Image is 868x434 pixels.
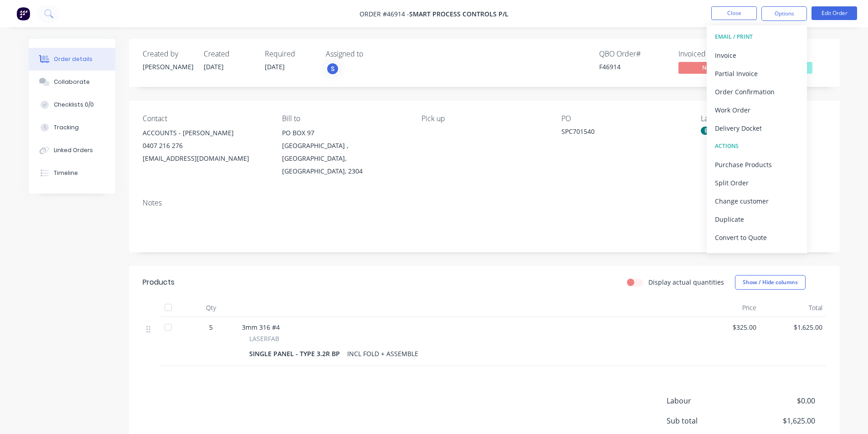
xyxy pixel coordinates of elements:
[707,82,807,101] button: Order Confirmation
[209,322,213,332] span: 5
[561,114,686,123] div: PO
[707,28,807,46] button: EMAIL / PRINT
[265,50,315,58] div: Required
[715,158,799,171] div: Purchase Products
[715,249,799,262] div: Archive
[16,7,30,20] img: Factory
[707,155,807,174] button: Purchase Products
[143,127,267,165] div: ACCOUNTS - [PERSON_NAME]0407 216 276[EMAIL_ADDRESS][DOMAIN_NAME]
[694,299,760,317] div: Price
[242,323,280,332] span: 3mm 316 #4
[715,67,799,80] div: Partial Invoice
[715,176,799,189] div: Split Order
[707,64,807,82] button: Partial Invoice
[54,101,94,109] div: Checklists 0/0
[282,139,407,178] div: [GEOGRAPHIC_DATA] , [GEOGRAPHIC_DATA], [GEOGRAPHIC_DATA], 2304
[143,199,826,207] div: Notes
[29,162,115,184] button: Timeline
[715,122,799,135] div: Delivery Docket
[29,71,115,93] button: Collaborate
[707,137,807,155] button: ACTIONS
[326,62,339,76] button: S
[561,127,675,139] div: SPC701540
[711,6,757,20] button: Close
[421,114,546,123] div: Pick up
[204,50,254,58] div: Created
[29,139,115,162] button: Linked Orders
[715,85,799,98] div: Order Confirmation
[707,210,807,228] button: Duplicate
[715,31,799,43] div: EMAIL / PRINT
[678,62,733,73] span: No
[707,101,807,119] button: Work Order
[707,192,807,210] button: Change customer
[143,152,267,165] div: [EMAIL_ADDRESS][DOMAIN_NAME]
[707,174,807,192] button: Split Order
[29,116,115,139] button: Tracking
[249,347,344,360] div: SINGLE PANEL - TYPE 3.2R BP
[143,62,193,71] div: [PERSON_NAME]
[701,127,744,135] div: BREAK PRESS
[54,55,92,63] div: Order details
[735,275,806,290] button: Show / Hide columns
[143,50,193,58] div: Created by
[599,50,668,58] div: QBO Order #
[707,119,807,137] button: Delivery Docket
[249,334,279,343] span: LASERFAB
[282,127,407,139] div: PO BOX 97
[54,78,90,86] div: Collaborate
[678,50,747,58] div: Invoiced
[29,93,115,116] button: Checklists 0/0
[143,127,267,139] div: ACCOUNTS - [PERSON_NAME]
[204,62,224,71] span: [DATE]
[760,299,826,317] div: Total
[715,140,799,152] div: ACTIONS
[54,146,93,154] div: Linked Orders
[715,194,799,208] div: Change customer
[143,139,267,152] div: 0407 216 276
[667,415,748,426] span: Sub total
[707,228,807,246] button: Convert to Quote
[184,299,238,317] div: Qty
[715,231,799,244] div: Convert to Quote
[812,6,857,20] button: Edit Order
[599,62,668,71] div: F46914
[715,49,799,62] div: Invoice
[648,277,724,287] label: Display actual quantities
[282,114,407,123] div: Bill to
[764,322,822,332] span: $1,625.00
[698,322,756,332] span: $325.00
[747,395,815,406] span: $0.00
[707,246,807,265] button: Archive
[54,169,78,177] div: Timeline
[143,277,175,288] div: Products
[667,395,748,406] span: Labour
[701,114,826,123] div: Labels
[282,127,407,178] div: PO BOX 97[GEOGRAPHIC_DATA] , [GEOGRAPHIC_DATA], [GEOGRAPHIC_DATA], 2304
[707,46,807,64] button: Invoice
[326,50,417,58] div: Assigned to
[761,6,807,21] button: Options
[409,10,508,18] span: SMART PROCESS CONTROLS P/L
[747,415,815,426] span: $1,625.00
[143,114,267,123] div: Contact
[715,213,799,226] div: Duplicate
[360,10,409,18] span: Order #46914 -
[54,123,79,132] div: Tracking
[344,347,422,360] div: INCL FOLD + ASSEMBLE
[715,103,799,117] div: Work Order
[265,62,285,71] span: [DATE]
[29,48,115,71] button: Order details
